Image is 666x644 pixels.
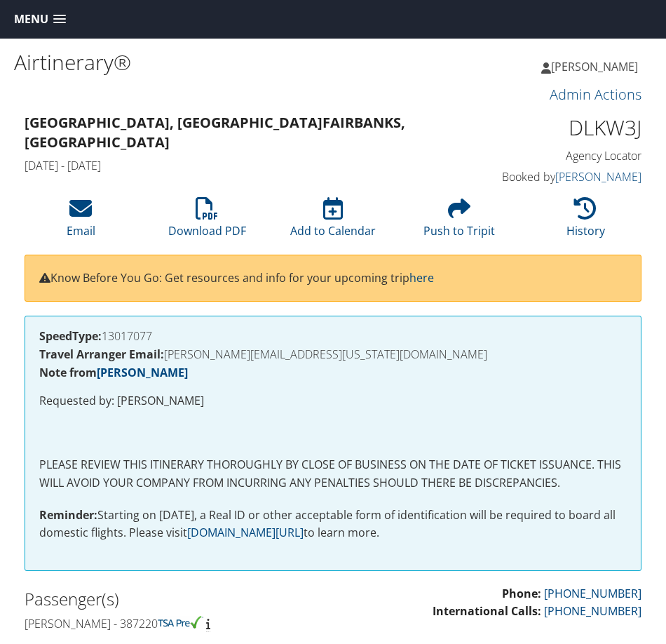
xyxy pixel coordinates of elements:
a: History [566,205,605,239]
p: Requested by: [PERSON_NAME] [39,392,627,410]
h4: [PERSON_NAME][EMAIL_ADDRESS][US_STATE][DOMAIN_NAME] [39,349,627,360]
a: [PERSON_NAME] [541,46,652,88]
h4: Agency Locator [450,148,641,163]
h1: DLKW3J [450,113,641,142]
a: [PHONE_NUMBER] [544,603,641,619]
strong: Phone: [502,586,541,601]
h1: Airtinerary® [14,48,333,77]
a: Email [67,205,95,239]
a: here [409,270,434,286]
a: [PHONE_NUMBER] [544,586,641,601]
strong: Travel Arranger Email: [39,347,164,362]
strong: [GEOGRAPHIC_DATA], [GEOGRAPHIC_DATA] Fairbanks, [GEOGRAPHIC_DATA] [25,113,405,152]
a: Add to Calendar [290,205,376,239]
h4: Booked by [450,169,641,185]
strong: SpeedType: [39,328,102,344]
h2: Passenger(s) [25,587,322,611]
a: [PERSON_NAME] [555,169,641,185]
span: [PERSON_NAME] [551,59,638,74]
h4: [PERSON_NAME] - 387220 [25,616,322,631]
a: [PERSON_NAME] [97,365,188,380]
h4: 13017077 [39,330,627,342]
a: [DOMAIN_NAME][URL] [187,525,304,540]
p: Know Before You Go: Get resources and info for your upcoming trip [39,269,627,288]
p: Starting on [DATE], a Real ID or other acceptable form of identification will be required to boar... [39,507,627,542]
a: Menu [7,8,73,31]
strong: Reminder: [39,507,97,523]
p: PLEASE REVIEW THIS ITINERARY THOROUGHLY BY CLOSE OF BUSINESS ON THE DATE OF TICKET ISSUANCE. THIS... [39,456,627,492]
a: Download PDF [168,205,246,239]
strong: Note from [39,365,188,380]
img: tsa-precheck.png [158,616,203,629]
h4: [DATE] - [DATE] [25,158,429,173]
a: Push to Tripit [423,205,495,239]
strong: International Calls: [433,603,541,619]
a: Admin Actions [550,85,641,104]
span: Menu [14,13,48,26]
